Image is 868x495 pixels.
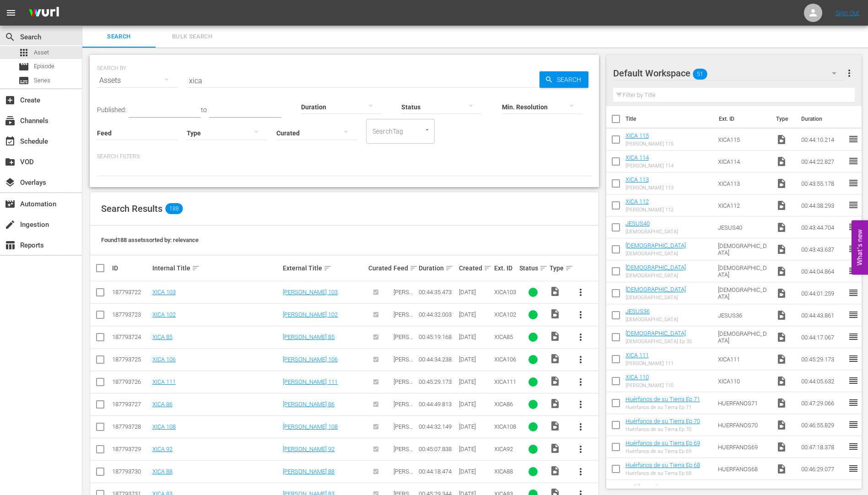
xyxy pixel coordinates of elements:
span: Video [550,376,561,387]
button: more_vert [570,393,592,415]
span: Video [776,354,787,365]
span: Video [776,310,787,321]
span: Reports [5,240,16,251]
a: XICA 114 [625,154,649,161]
td: XICA115 [714,129,772,151]
div: [DATE] [459,446,491,452]
div: [DATE] [459,378,491,385]
div: External Title [283,263,366,274]
span: Video [776,441,787,452]
div: 187793729 [112,446,150,452]
a: XICA 103 [152,289,176,296]
div: Huérfanos de su Tierra Ep 69 [625,448,700,454]
td: [DEMOGRAPHIC_DATA] [714,326,772,348]
a: [PERSON_NAME] 108 [283,423,338,430]
span: Create [5,95,16,106]
span: Series [18,75,29,86]
td: [DEMOGRAPHIC_DATA] [714,238,772,260]
span: Video [776,420,787,430]
div: [DEMOGRAPHIC_DATA] [625,273,686,279]
span: XICA108 [494,423,516,430]
td: 00:44:04.864 [798,260,848,282]
span: XICA102 [494,311,516,318]
span: Video [776,156,787,167]
td: HUERFANOS69 [714,436,772,458]
div: [PERSON_NAME] 112 [625,207,674,213]
span: Video [776,332,787,343]
span: reorder [848,419,859,430]
div: Curated [368,264,391,272]
div: ID [112,264,150,272]
span: Bulk Search [161,32,223,42]
div: 00:45:29.173 [419,378,456,385]
span: XICA86 [494,401,513,408]
td: 00:45:29.173 [798,348,848,370]
span: more_vert [575,421,586,432]
div: [DEMOGRAPHIC_DATA] [625,229,678,235]
span: reorder [848,331,859,342]
span: Asset [18,47,29,58]
span: Automation [5,199,16,210]
div: Huérfanos de su Tierra Ep 71 [625,404,700,410]
div: Assets [97,68,178,93]
a: Huérfanos de su Tierra Ep 70 [625,418,700,425]
span: reorder [848,199,859,210]
td: 00:44:43.861 [798,304,848,326]
span: more_vert [575,377,586,387]
div: [DATE] [459,468,491,475]
span: Video [550,286,561,297]
span: Video [776,178,787,189]
a: [PERSON_NAME] 88 [283,468,334,475]
span: sort [445,264,453,272]
th: Ext. ID [713,106,771,132]
button: Open Feedback Widget [852,221,868,275]
span: [PERSON_NAME] [394,378,413,399]
div: Duration [419,263,456,274]
span: Video [776,288,787,299]
span: Video [550,420,561,431]
span: Asset [34,48,49,57]
span: 188 [165,203,183,214]
button: more_vert [570,438,592,460]
span: reorder [848,243,859,254]
span: Found 188 assets sorted by: relevance [101,237,199,243]
span: more_vert [844,68,855,79]
span: Video [776,200,787,211]
a: XICA 106 [152,356,176,363]
span: [PERSON_NAME] [394,401,413,421]
td: XICA110 [714,370,772,392]
div: 187793722 [112,289,150,296]
span: sort [565,264,573,272]
span: Video [550,353,561,364]
th: Type [771,106,796,132]
a: JESUS36 [625,308,650,315]
span: Episode [18,61,29,72]
span: Video [550,398,561,409]
span: Video [776,376,787,387]
a: JESUS40 [625,220,650,227]
div: [DATE] [459,423,491,430]
span: [PERSON_NAME] [394,468,413,489]
a: [DEMOGRAPHIC_DATA] [625,330,686,337]
a: Huérfanos de su Tierra Ep 68 [625,462,700,468]
span: more_vert [575,332,586,343]
button: more_vert [570,371,592,393]
span: more_vert [575,399,586,410]
td: JESUS36 [714,304,772,326]
div: 187793727 [112,401,150,408]
a: XICA 108 [152,423,176,430]
span: Video [776,463,787,474]
span: [PERSON_NAME] [394,356,413,377]
span: XICA111 [494,378,516,385]
a: [PERSON_NAME] 85 [283,334,334,340]
button: more_vert [844,62,855,84]
td: XICA111 [714,348,772,370]
th: Title [625,106,713,132]
td: [DEMOGRAPHIC_DATA] [714,282,772,304]
button: more_vert [570,326,592,348]
span: XICA85 [494,334,513,340]
span: Schedule [5,136,16,147]
span: reorder [848,441,859,452]
span: more_vert [575,309,586,320]
button: more_vert [570,461,592,483]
